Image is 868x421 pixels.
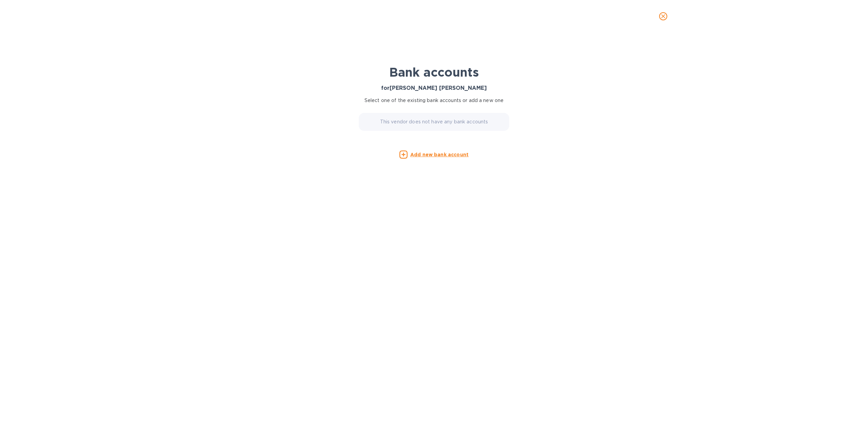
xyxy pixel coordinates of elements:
[410,152,469,157] u: Add new bank account
[389,65,479,80] b: Bank accounts
[355,97,513,104] p: Select one of the existing bank accounts or add a new one
[380,118,488,125] p: This vendor does not have any bank accounts
[655,8,671,24] button: close
[355,85,513,92] h3: for [PERSON_NAME] [PERSON_NAME]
